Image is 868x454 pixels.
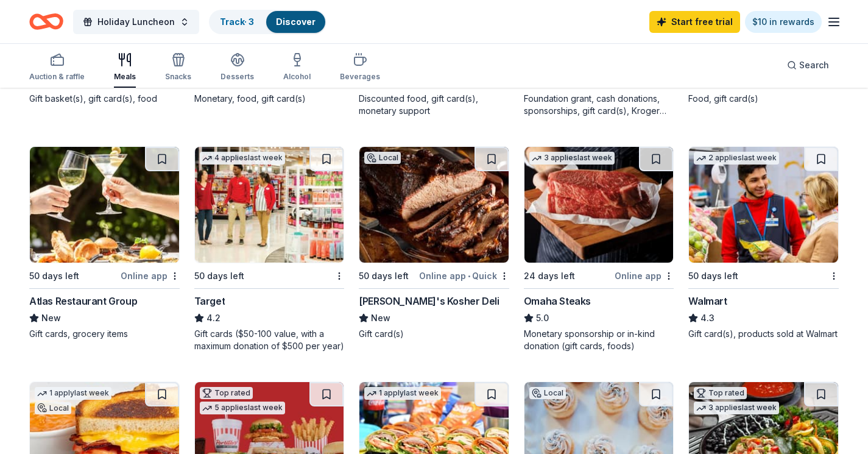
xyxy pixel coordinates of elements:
button: Meals [114,48,136,88]
a: Home [29,7,63,36]
a: $10 in rewards [745,11,822,33]
a: Image for Atlas Restaurant Group50 days leftOnline appAtlas Restaurant GroupNewGift cards, grocer... [29,146,180,340]
div: Top rated [200,387,253,399]
a: Start free trial [649,11,740,33]
div: Online app [121,268,180,283]
span: 4.3 [700,311,715,325]
div: 1 apply last week [35,387,111,400]
a: Track· 3 [220,16,254,27]
div: 50 days left [359,269,409,283]
div: Desserts [221,72,254,82]
div: Auction & raffle [29,72,85,82]
div: Target [194,294,225,308]
div: Discounted food, gift card(s), monetary support [359,93,509,117]
span: • [468,271,470,281]
div: Local [364,152,401,164]
div: 50 days left [194,269,244,283]
div: 4 applies last week [200,152,285,165]
a: Discover [276,16,316,27]
div: Snacks [165,72,191,82]
a: Image for Ben's Kosher DeliLocal50 days leftOnline app•Quick[PERSON_NAME]'s Kosher DeliNewGift ca... [359,146,509,340]
div: Foundation grant, cash donations, sponsorships, gift card(s), Kroger products [524,93,674,117]
div: Gift cards ($50-100 value, with a maximum donation of $500 per year) [194,328,345,352]
a: Image for Target4 applieslast week50 days leftTarget4.2Gift cards ($50-100 value, with a maximum ... [194,146,345,352]
div: Monetary sponsorship or in-kind donation (gift cards, foods) [524,328,674,352]
div: 3 applies last week [694,402,779,414]
button: Snacks [165,48,191,88]
img: Image for Walmart [689,147,838,263]
div: Meals [114,72,136,82]
span: Holiday Luncheon [97,15,175,29]
div: 24 days left [524,269,575,283]
div: Local [529,387,566,399]
div: Top rated [694,387,747,399]
span: New [371,311,390,325]
img: Image for Ben's Kosher Deli [359,147,509,263]
div: Gift cards, grocery items [29,328,180,340]
span: Search [799,58,829,73]
button: Search [777,53,839,77]
div: Gift card(s), products sold at Walmart [688,328,839,340]
button: Desserts [221,48,254,88]
div: Gift basket(s), gift card(s), food [29,93,180,105]
img: Image for Omaha Steaks [524,147,674,263]
img: Image for Target [195,147,344,263]
a: Image for Walmart2 applieslast week50 days leftWalmart4.3Gift card(s), products sold at Walmart [688,146,839,340]
div: 50 days left [29,269,79,283]
div: Walmart [688,294,727,308]
img: Image for Atlas Restaurant Group [30,147,179,263]
div: 1 apply last week [364,387,441,400]
button: Track· 3Discover [209,10,326,34]
div: Local [35,402,71,414]
div: Beverages [340,72,380,82]
div: Online app [615,268,674,283]
div: 2 applies last week [694,152,779,165]
div: 3 applies last week [529,152,615,165]
button: Beverages [340,48,380,88]
div: 5 applies last week [200,402,285,414]
div: 50 days left [688,269,738,283]
span: 5.0 [536,311,549,325]
div: Alcohol [283,72,311,82]
div: Monetary, food, gift card(s) [194,93,345,105]
div: [PERSON_NAME]'s Kosher Deli [359,294,499,308]
span: 4.2 [206,311,221,325]
span: New [41,311,61,325]
button: Holiday Luncheon [73,10,199,34]
div: Gift card(s) [359,328,509,340]
div: Omaha Steaks [524,294,591,308]
div: Food, gift card(s) [688,93,839,105]
div: Online app Quick [419,268,509,283]
button: Auction & raffle [29,48,85,88]
div: Atlas Restaurant Group [29,294,137,308]
button: Alcohol [283,48,311,88]
a: Image for Omaha Steaks 3 applieslast week24 days leftOnline appOmaha Steaks5.0Monetary sponsorshi... [524,146,674,352]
